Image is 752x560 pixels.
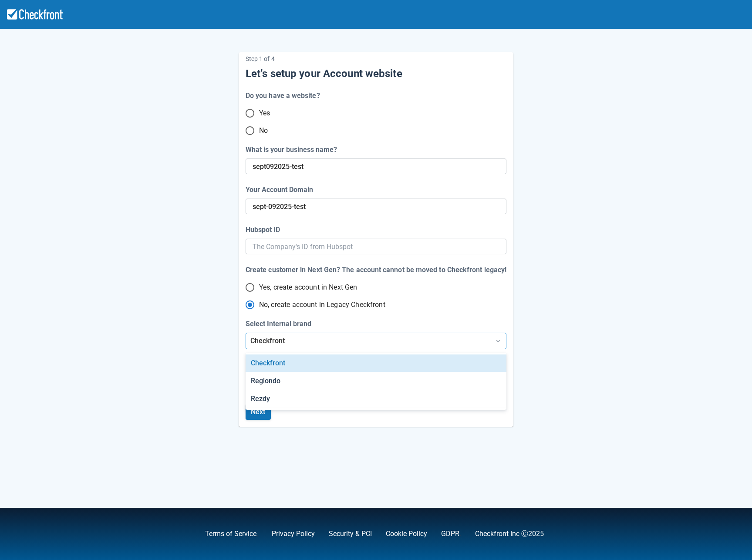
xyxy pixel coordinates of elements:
[246,52,506,65] p: Step 1 of 4
[259,282,357,293] span: Yes, create account in Next Gen
[253,159,498,174] input: This will be your Account domain
[246,390,506,408] div: Rezdy
[246,404,271,420] button: Next
[205,530,256,538] a: Terms of Service
[259,108,270,118] span: Yes
[427,529,461,539] div: .
[386,530,427,538] a: Cookie Policy
[246,91,320,101] div: Do you have a website?
[441,530,459,538] a: GDPR
[246,225,283,235] label: Hubspot ID
[246,265,506,275] div: Create customer in Next Gen? The account cannot be moved to Checkfront legacy!
[246,372,506,390] div: Regiondo
[253,239,499,254] input: The Company's ID from Hubspot
[246,145,341,155] label: What is your business name?
[191,529,258,539] div: ,
[626,466,752,560] iframe: Chat Widget
[246,354,506,372] div: Checkfront
[494,337,502,345] span: Dropdown icon
[246,319,315,329] label: Select Internal brand
[272,530,315,538] a: Privacy Policy
[259,300,385,310] span: No, create account in Legacy Checkfront
[246,185,317,195] label: Your Account Domain
[475,530,544,538] a: Checkfront Inc Ⓒ2025
[329,530,372,538] a: Security & PCI
[250,336,486,346] div: Checkfront
[259,125,268,136] span: No
[246,67,506,80] h5: Let’s setup your Account website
